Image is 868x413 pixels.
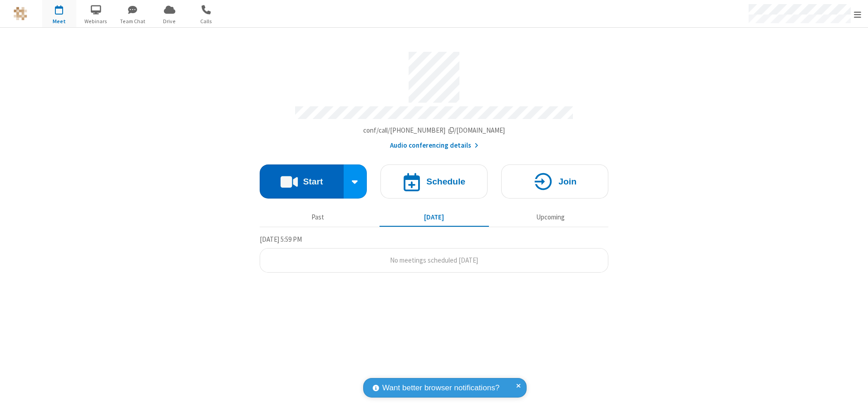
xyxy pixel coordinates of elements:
section: Account details [260,45,608,151]
span: [DATE] 5:59 PM [260,235,302,244]
section: Today's Meetings [260,234,608,273]
button: Schedule [380,164,488,199]
button: Copy my meeting room linkCopy my meeting room link [363,125,505,136]
button: Past [263,209,373,226]
button: Start [260,164,344,199]
h4: Start [303,177,323,186]
button: Join [501,164,608,199]
button: [DATE] [380,209,489,226]
div: Start conference options [344,164,367,199]
span: Want better browser notifications? [382,382,499,394]
h4: Schedule [426,177,465,186]
span: Team Chat [116,17,150,25]
span: Webinars [79,17,113,25]
span: Drive [153,17,187,25]
span: Meet [42,17,76,25]
button: Upcoming [496,209,605,226]
span: Copy my meeting room link [363,126,505,134]
span: Calls [189,17,223,25]
span: No meetings scheduled [DATE] [390,256,478,264]
h4: Join [558,177,577,186]
button: Audio conferencing details [390,140,478,151]
img: QA Selenium DO NOT DELETE OR CHANGE [14,7,27,20]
